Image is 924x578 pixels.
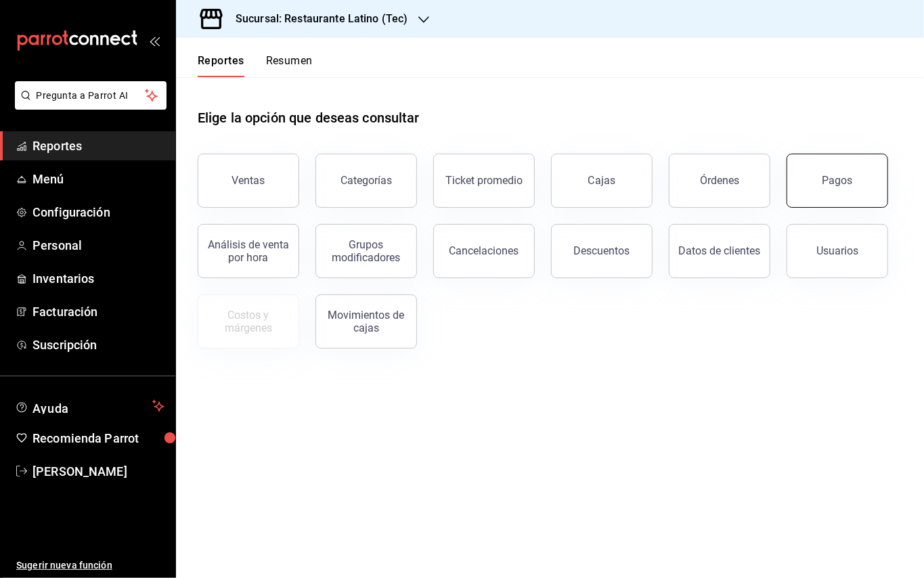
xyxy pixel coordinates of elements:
[574,244,630,257] div: Descuentos
[822,174,853,187] div: Pagos
[445,174,523,187] div: Ticket promedio
[551,154,653,208] a: Cajas
[32,236,164,254] span: Personal
[340,174,392,187] div: Categorías
[433,154,535,208] button: Ticket promedio
[700,174,739,187] div: Órdenes
[787,154,888,208] button: Pagos
[32,170,164,188] span: Menú
[324,309,408,334] div: Movimientos de cajas
[37,89,146,103] span: Pregunta a Parrot AI
[32,269,164,288] span: Inventarios
[225,11,408,27] h3: Sucursal: Restaurante Latino (Tec)
[198,54,313,77] div: navigation tabs
[198,154,299,208] button: Ventas
[206,238,290,264] div: Análisis de venta por hora
[669,154,770,208] button: Órdenes
[266,54,313,77] button: Resumen
[32,462,164,481] span: [PERSON_NAME]
[32,398,147,414] span: Ayuda
[198,294,299,349] button: Contrata inventarios para ver este reporte
[679,244,761,257] div: Datos de clientes
[816,244,858,257] div: Usuarios
[198,224,299,278] button: Análisis de venta por hora
[324,238,408,264] div: Grupos modificadores
[669,224,770,278] button: Datos de clientes
[315,294,417,349] button: Movimientos de cajas
[433,224,535,278] button: Cancelaciones
[588,173,616,189] div: Cajas
[198,54,244,77] button: Reportes
[15,81,167,110] button: Pregunta a Parrot AI
[315,224,417,278] button: Grupos modificadores
[9,98,167,112] a: Pregunta a Parrot AI
[198,108,420,128] h1: Elige la opción que deseas consultar
[32,429,164,447] span: Recomienda Parrot
[787,224,888,278] button: Usuarios
[32,137,164,155] span: Reportes
[551,224,653,278] button: Descuentos
[449,244,519,257] div: Cancelaciones
[315,154,417,208] button: Categorías
[232,174,265,187] div: Ventas
[32,336,164,354] span: Suscripción
[32,203,164,221] span: Configuración
[206,309,290,334] div: Costos y márgenes
[32,303,164,321] span: Facturación
[149,35,160,46] button: open_drawer_menu
[16,558,164,573] span: Sugerir nueva función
